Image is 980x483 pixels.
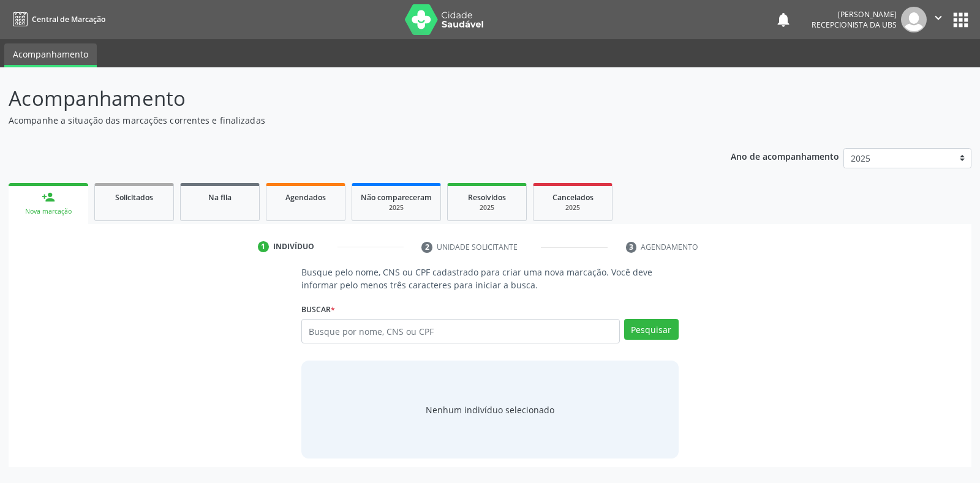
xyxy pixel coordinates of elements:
[9,83,682,114] p: Acompanhamento
[468,192,506,203] span: Resolvidos
[552,192,594,203] span: Cancelados
[950,9,971,31] button: apps
[32,14,105,24] span: Central de Marcação
[731,148,839,163] p: Ano de acompanhamento
[456,203,518,212] div: 2025
[301,300,335,319] label: Buscar
[17,207,80,216] div: Nova marcação
[812,20,897,30] span: Recepcionista da UBS
[301,266,678,291] p: Busque pelo nome, CNS ou CPF cadastrado para criar uma nova marcação. Você deve informar pelo men...
[624,319,679,340] button: Pesquisar
[273,241,314,252] div: Indivíduo
[812,9,897,20] div: [PERSON_NAME]
[9,114,682,127] p: Acompanhe a situação das marcações correntes e finalizadas
[258,241,269,252] div: 1
[208,192,232,203] span: Na fila
[301,319,619,343] input: Busque por nome, CNS ou CPF
[775,11,792,28] button: notifications
[927,7,950,32] button: 
[115,192,153,203] span: Solicitados
[4,43,97,67] a: Acompanhamento
[542,203,603,212] div: 2025
[9,9,105,29] a: Central de Marcação
[932,11,945,24] i: 
[285,192,326,203] span: Agendados
[426,403,554,416] div: Nenhum indivíduo selecionado
[361,192,432,203] span: Não compareceram
[901,7,927,32] img: img
[42,190,55,204] div: person_add
[361,203,432,212] div: 2025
